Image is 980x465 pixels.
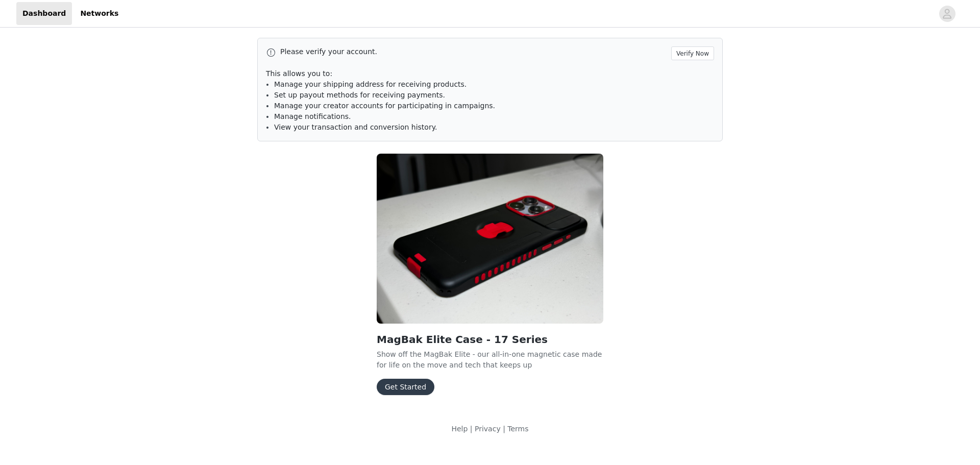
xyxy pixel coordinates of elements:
[475,425,501,433] a: Privacy
[274,123,437,131] span: View your transaction and conversion history.
[451,425,468,433] a: Help
[377,349,603,371] p: Show off the MagBak Elite - our all-in-one magnetic case made for life on the move and tech that ...
[266,68,714,79] p: This allows you to:
[503,425,505,433] span: |
[16,2,72,25] a: Dashboard
[470,425,473,433] span: |
[507,425,528,433] a: Terms
[377,379,434,395] button: Get Started
[274,112,351,120] span: Manage notifications.
[274,102,495,110] span: Manage your creator accounts for participating in campaigns.
[274,80,467,88] span: Manage your shipping address for receiving products.
[377,332,603,347] h2: MagBak Elite Case - 17 Series
[377,154,603,324] img: MagBak
[74,2,125,25] a: Networks
[280,46,667,57] p: Please verify your account.
[274,91,445,99] span: Set up payout methods for receiving payments.
[942,6,952,22] div: avatar
[671,46,714,60] button: Verify Now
